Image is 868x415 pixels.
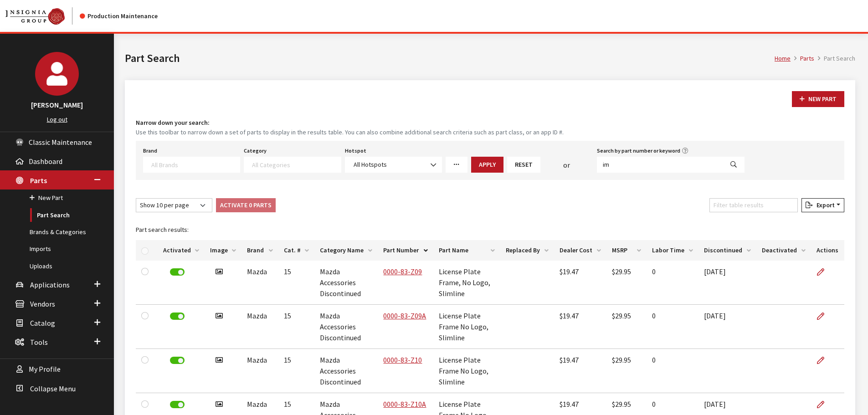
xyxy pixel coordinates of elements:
[647,240,699,261] th: Labor Time: activate to sort column ascending
[314,349,378,393] td: Mazda Accessories Discontinued
[433,349,500,393] td: License Plate Frame No Logo, Slimline
[29,365,61,374] span: My Profile
[30,176,47,185] span: Parts
[709,198,798,212] input: Filter table results
[205,240,241,261] th: Image: activate to sort column ascending
[314,305,378,349] td: Mazda Accessories Discontinued
[252,160,340,169] textarea: Search
[817,305,832,328] a: Edit Part
[813,201,835,209] span: Export
[446,157,467,173] a: More Filters
[30,280,70,289] span: Applications
[278,240,315,261] th: Cat. #: activate to sort column ascending
[241,305,278,349] td: Mazda
[143,147,157,155] label: Brand
[507,157,540,173] button: Reset
[811,240,844,261] th: Actions
[216,313,223,320] i: Has image
[158,240,205,261] th: Activated: activate to sort column ascending
[143,157,240,173] span: Select a Brand
[378,240,433,261] th: Part Number: activate to sort column descending
[647,305,699,349] td: 0
[606,349,647,393] td: $29.95
[170,357,185,364] label: Deactivate Part
[817,261,832,283] a: Edit Part
[5,8,65,25] img: Catalog Maintenance
[241,349,278,393] td: Mazda
[136,220,844,240] caption: Part search results:
[756,240,811,261] th: Deactivated: activate to sort column ascending
[606,240,647,261] th: MSRP: activate to sort column ascending
[314,240,378,261] th: Category Name: activate to sort column ascending
[29,138,92,147] span: Classic Maintenance
[278,349,315,393] td: 15
[125,50,775,67] h1: Part Search
[30,299,55,308] span: Vendors
[606,261,647,305] td: $29.95
[383,311,426,320] a: 0000-83-Z09A
[278,305,315,349] td: 15
[9,99,105,110] h3: [PERSON_NAME]
[433,261,500,305] td: License Plate Frame, No Logo, Slimline
[554,261,606,305] td: $19.47
[540,159,593,170] div: or
[241,240,278,261] th: Brand: activate to sort column ascending
[35,52,79,96] img: Cheyenne Dorton
[597,147,680,155] label: Search by part number or keyword
[30,338,48,347] span: Tools
[647,261,699,305] td: 0
[241,261,278,305] td: Mazda
[383,355,422,364] a: 0000-83-Z10
[244,147,267,155] label: Category
[500,240,554,261] th: Replaced By: activate to sort column ascending
[801,198,844,212] button: Export
[278,261,315,305] td: 15
[136,118,844,128] h4: Narrow down your search:
[554,349,606,393] td: $19.47
[30,318,55,328] span: Catalog
[775,54,791,62] a: Home
[345,157,442,173] span: All Hotspots
[354,160,387,169] span: All Hotspots
[244,157,341,173] span: Select a Category
[554,240,606,261] th: Dealer Cost: activate to sort column ascending
[383,267,422,276] a: 0000-83-Z09
[699,305,756,349] td: [DATE]
[814,54,855,63] li: Part Search
[30,384,76,393] span: Collapse Menu
[170,401,185,408] label: Deactivate Part
[471,157,503,173] button: Apply
[314,261,378,305] td: Mazda Accessories Discontinued
[723,157,745,173] button: Search
[136,128,844,137] small: Use this toolbar to narrow down a set of parts to display in the results table. You can also comb...
[699,240,756,261] th: Discontinued: activate to sort column ascending
[80,11,158,21] div: Production Maintenance
[554,305,606,349] td: $19.47
[597,157,723,173] input: Search
[647,349,699,393] td: 0
[383,400,426,409] a: 0000-83-Z10A
[606,305,647,349] td: $29.95
[351,160,436,169] span: All Hotspots
[433,240,500,261] th: Part Name: activate to sort column ascending
[433,305,500,349] td: License Plate Frame No Logo, Slimline
[699,261,756,305] td: [DATE]
[216,268,223,276] i: Has image
[47,115,67,123] a: Log out
[792,91,844,107] button: New Part
[5,7,80,25] a: Insignia Group logo
[170,268,185,276] label: Deactivate Part
[345,147,366,155] label: Hotspot
[151,160,240,169] textarea: Search
[170,313,185,320] label: Deactivate Part
[791,54,814,63] li: Parts
[29,157,62,166] span: Dashboard
[817,349,832,372] a: Edit Part
[216,401,223,408] i: Has image
[216,357,223,364] i: Has image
